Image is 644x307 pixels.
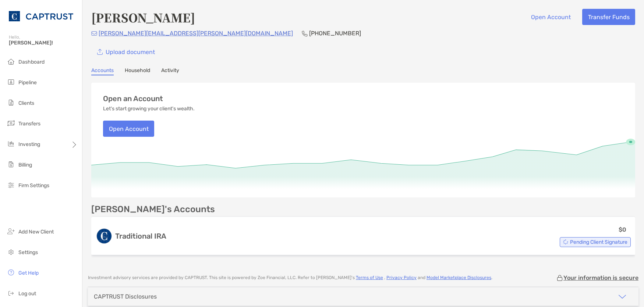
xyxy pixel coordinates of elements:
a: Terms of Use [356,275,383,280]
span: Pipeline [18,79,37,86]
span: Pending Client Signature [570,240,627,244]
h4: [PERSON_NAME] [91,9,195,26]
img: dashboard icon [7,57,15,66]
p: [PERSON_NAME]'s Accounts [91,205,215,214]
img: CAPTRUST Logo [9,3,73,29]
img: logo account [97,229,112,243]
a: Activity [161,67,179,75]
span: Add New Client [18,229,54,235]
span: Clients [18,100,34,106]
span: Get Help [18,270,39,276]
a: Model Marketplace Disclosures [427,275,491,280]
img: button icon [97,49,103,55]
img: transfers icon [7,119,15,128]
p: [PERSON_NAME][EMAIL_ADDRESS][PERSON_NAME][DOMAIN_NAME] [99,29,293,38]
img: Account Status icon [563,239,568,244]
span: Transfers [18,121,40,127]
img: billing icon [7,160,15,169]
button: Open Account [103,121,154,137]
button: Transfer Funds [582,9,635,25]
div: CAPTRUST Disclosures [94,293,157,300]
img: settings icon [7,247,15,256]
a: Upload document [91,44,160,60]
span: Dashboard [18,59,45,65]
span: [PERSON_NAME]! [9,40,78,46]
h3: Open an Account [103,94,163,103]
span: Log out [18,290,36,297]
span: Investing [18,141,40,147]
span: Billing [18,162,32,168]
p: $0 [619,225,626,234]
span: Firm Settings [18,182,49,189]
button: Open Account [525,9,576,25]
img: icon arrow [618,292,627,301]
h3: Traditional IRA [115,232,166,240]
p: Investment advisory services are provided by CAPTRUST . This site is powered by Zoe Financial, LL... [88,275,492,281]
img: Email Icon [91,31,97,36]
img: add_new_client icon [7,227,15,236]
a: Privacy Policy [386,275,417,280]
img: get-help icon [7,268,15,277]
span: Settings [18,249,38,256]
img: firm-settings icon [7,181,15,189]
img: clients icon [7,98,15,107]
img: Phone Icon [302,31,308,36]
p: Your information is secure [563,274,638,281]
img: investing icon [7,139,15,148]
img: logout icon [7,289,15,297]
p: [PHONE_NUMBER] [309,29,361,38]
p: Let's start growing your client's wealth. [103,106,195,112]
a: Household [125,67,150,75]
a: Accounts [91,67,114,75]
img: pipeline icon [7,78,15,86]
